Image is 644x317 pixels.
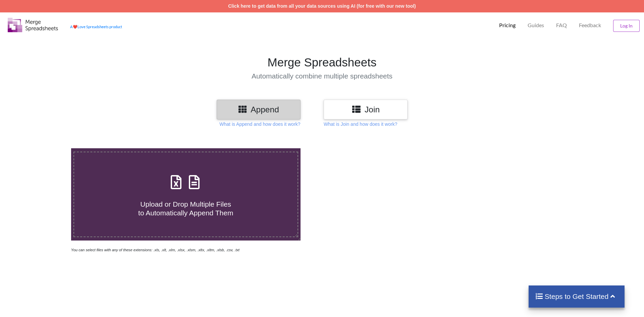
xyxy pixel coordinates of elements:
button: Log In [613,20,640,32]
span: Upload or Drop Multiple Files to Automatically Append Them [138,200,233,216]
i: You can select files with any of these extensions: .xls, .xlt, .xlm, .xlsx, .xlsm, .xltx, .xltm, ... [71,248,239,252]
h3: Join [329,105,402,114]
a: Click here to get data from all your data sources using AI (for free with our new tool) [228,3,416,9]
p: Guides [528,22,544,29]
a: AheartLove Spreadsheets product [70,24,122,29]
h4: Steps to Get Started [535,292,618,301]
img: Logo.png [8,18,58,32]
span: heart [73,24,77,29]
p: What is Append and how does it work? [219,121,300,127]
span: Feedback [579,22,601,28]
p: FAQ [556,22,567,29]
h3: Append [222,105,296,114]
p: Pricing [499,22,516,29]
p: What is Join and how does it work? [324,121,397,127]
